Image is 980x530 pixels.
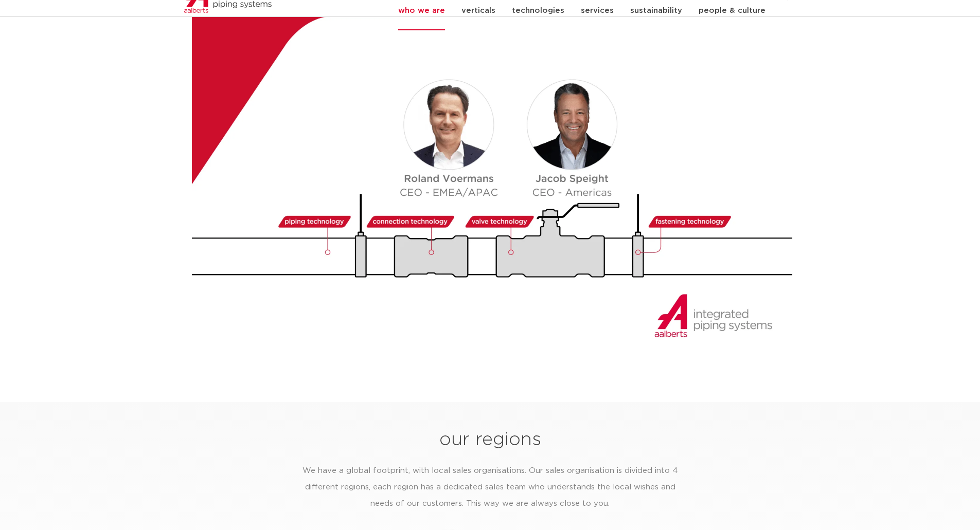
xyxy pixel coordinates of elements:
[294,463,686,512] p: We have a global footprint, with local sales organisations. Our sales organisation is divided int...
[189,428,791,452] h2: our regions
